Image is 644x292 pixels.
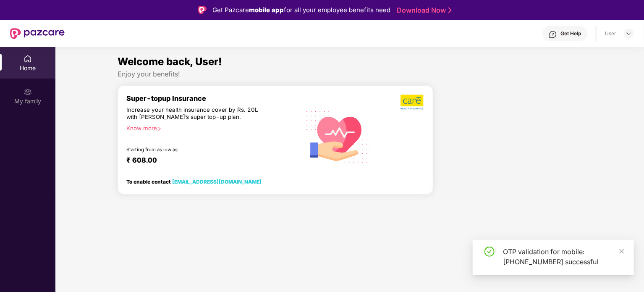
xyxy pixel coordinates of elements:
[126,94,300,103] div: Super-topup Insurance
[484,247,495,257] span: check-circle
[626,30,632,37] img: svg+xml;base64,PHN2ZyBpZD0iRHJvcGRvd24tMzJ4MzIiIHhtbG5zPSJodHRwOi8vd3d3LnczLm9yZy8yMDAwL3N2ZyIgd2...
[24,88,32,96] img: svg+xml;base64,PHN2ZyB3aWR0aD0iMjAiIGhlaWdodD0iMjAiIHZpZXdCb3g9IjAgMCAyMCAyMCIgZmlsbD0ibm9uZSIgeG...
[605,30,616,37] div: User
[172,179,262,185] a: [EMAIL_ADDRESS][DOMAIN_NAME]
[10,28,65,39] img: New Pazcare Logo
[560,30,581,37] div: Get Help
[198,6,207,14] img: Logo
[619,248,625,254] span: close
[212,5,390,15] div: Get Pazcare for all your employee benefits need
[118,70,582,79] div: Enjoy your benefits!
[118,55,222,68] span: Welcome back, User!
[126,156,292,166] div: ₹ 608.00
[249,6,284,14] strong: mobile app
[126,106,264,121] div: Increase your health insurance cover by Rs. 20L with [PERSON_NAME]’s super top-up plan.
[300,96,375,172] img: svg+xml;base64,PHN2ZyB4bWxucz0iaHR0cDovL3d3dy53My5vcmcvMjAwMC9zdmciIHhtbG5zOnhsaW5rPSJodHRwOi8vd3...
[549,30,557,39] img: svg+xml;base64,PHN2ZyBpZD0iSGVscC0zMngzMiIgeG1sbnM9Imh0dHA6Ly93d3cudzMub3JnLzIwMDAvc3ZnIiB3aWR0aD...
[126,147,264,153] div: Starting from as low as
[157,126,162,131] span: right
[126,179,262,184] div: To enable contact
[448,6,452,15] img: Stroke
[126,125,295,131] div: Know more
[401,94,424,110] img: b5dec4f62d2307b9de63beb79f102df3.png
[24,55,32,63] img: svg+xml;base64,PHN2ZyBpZD0iSG9tZSIgeG1sbnM9Imh0dHA6Ly93d3cudzMub3JnLzIwMDAvc3ZnIiB3aWR0aD0iMjAiIG...
[503,247,624,267] div: OTP validation for mobile: [PHONE_NUMBER] successful
[397,6,449,15] a: Download Now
